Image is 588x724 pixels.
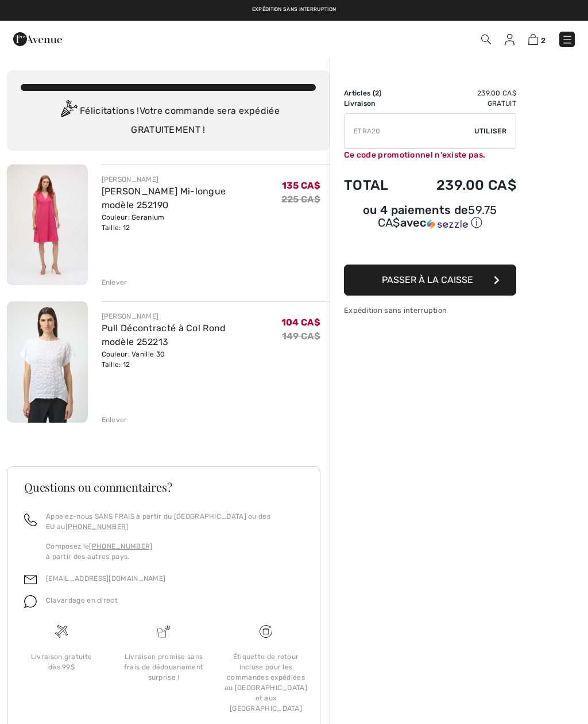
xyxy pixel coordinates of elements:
img: 1ère Avenue [13,28,62,51]
div: Expédition sans interruption [344,305,516,316]
img: email [24,573,37,586]
span: 59.75 CA$ [378,203,497,229]
span: Passer à la caisse [382,274,473,285]
iframe: PayPal-paypal [344,235,516,261]
img: Panier d'achat [528,34,538,45]
img: Pull Décontracté à Col Rond modèle 252213 [7,301,88,422]
s: 225 CA$ [281,194,320,205]
td: 239.00 CA$ [405,88,516,98]
img: Recherche [481,35,491,44]
div: Enlever [102,277,127,288]
img: Livraison promise sans frais de dédouanement surprise&nbsp;! [157,625,170,638]
td: Total [344,166,405,205]
div: Félicitations ! Votre commande sera expédiée GRATUITEMENT ! [21,100,316,137]
img: call [24,514,37,526]
div: Ce code promotionnel n'existe pas. [344,149,516,161]
img: Livraison gratuite dès 99$ [260,625,272,638]
span: 2 [375,89,379,97]
td: Livraison [344,98,405,109]
span: 2 [541,36,546,45]
img: Menu [562,34,573,45]
div: ou 4 paiements de avec [344,205,516,231]
span: Clavardage en direct [46,596,118,604]
div: [PERSON_NAME] [102,311,281,321]
a: Expédition sans interruption [252,6,336,12]
span: 104 CA$ [281,317,320,328]
a: 2 [528,32,546,46]
img: Mes infos [505,34,514,45]
div: ou 4 paiements de59.75 CA$avecSezzle Cliquez pour en savoir plus sur Sezzle [344,205,516,235]
img: Congratulation2.svg [57,100,80,123]
div: Couleur: Geranium Taille: 12 [102,212,281,233]
p: Appelez-nous SANS FRAIS à partir du [GEOGRAPHIC_DATA] ou des EU au [46,511,303,532]
div: Livraison promise sans frais de dédouanement surprise ! [122,652,206,683]
img: Sezzle [427,219,468,229]
p: Composez le à partir des autres pays. [46,541,303,562]
td: Articles ( ) [344,88,405,98]
a: [PHONE_NUMBER] [65,523,129,531]
div: Étiquette de retour incluse pour les commandes expédiées au [GEOGRAPHIC_DATA] et aux [GEOGRAPHIC_... [224,652,308,714]
td: Gratuit [405,98,516,109]
div: Couleur: Vanille 30 Taille: 12 [102,349,281,370]
a: Pull Décontracté à Col Rond modèle 252213 [102,323,226,347]
td: 239.00 CA$ [405,166,516,205]
img: chat [24,595,37,608]
div: Enlever [102,415,127,425]
a: 1ère Avenue [13,33,62,44]
button: Passer à la caisse [344,265,516,296]
a: [PERSON_NAME] Mi-longue modèle 252190 [102,186,226,210]
span: Utiliser [474,126,506,136]
a: [PHONE_NUMBER] [89,542,152,550]
a: [EMAIL_ADDRESS][DOMAIN_NAME] [46,574,165,583]
input: Code promo [345,114,474,148]
span: 135 CA$ [282,180,320,191]
h3: Questions ou commentaires? [24,481,303,493]
s: 149 CA$ [282,331,320,342]
img: Robe Portefeuille Mi-longue modèle 252190 [7,164,88,285]
div: Livraison gratuite dès 99$ [20,652,103,672]
img: Livraison gratuite dès 99$ [55,625,68,638]
div: [PERSON_NAME] [102,174,281,185]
